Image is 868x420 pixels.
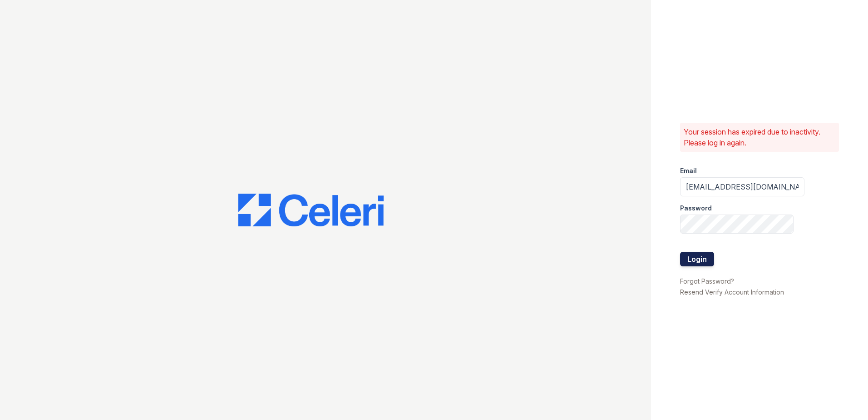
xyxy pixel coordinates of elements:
[680,166,697,175] label: Email
[680,252,714,266] button: Login
[238,194,384,226] img: CE_Logo_Blue-a8612792a0a2168367f1c8372b55b34899dd931a85d93a1a3d3e32e68fde9ad4.png
[680,288,784,296] a: Resend Verify Account Information
[680,277,734,285] a: Forgot Password?
[684,126,835,148] p: Your session has expired due to inactivity. Please log in again.
[680,204,712,213] label: Password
